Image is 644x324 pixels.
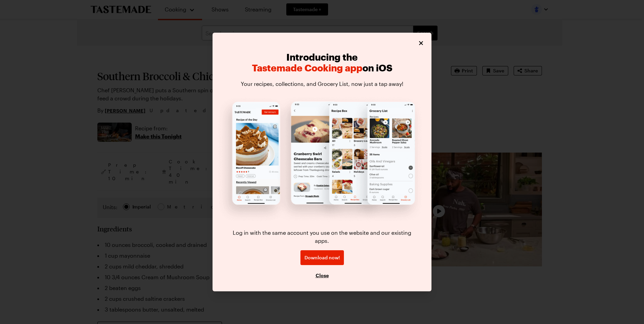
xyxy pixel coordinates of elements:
[417,39,425,47] button: Close
[226,229,418,250] p: Log in with the same account you use on the website and our existing apps.
[300,250,344,265] a: Download now!
[252,62,362,73] span: Tastemade Cooking app
[304,254,340,261] span: Download now!
[241,80,404,88] p: Your recipes, collections, and Grocery List, now just a tap away!
[226,52,418,73] h2: Introducing the on iOS
[316,272,329,279] button: Close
